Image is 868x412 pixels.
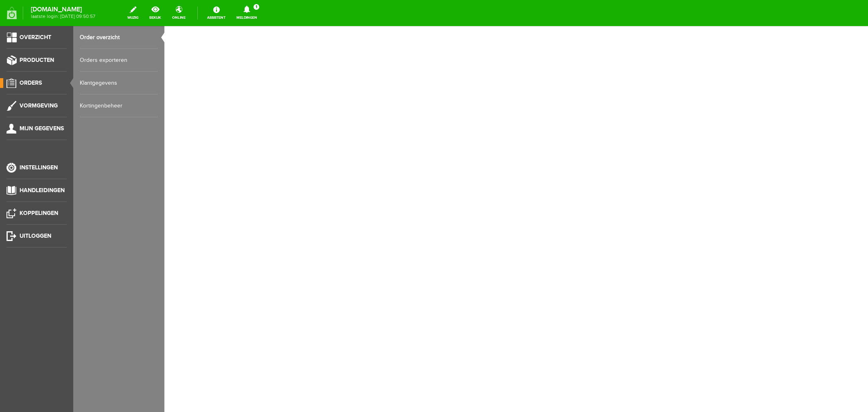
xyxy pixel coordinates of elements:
span: 1 [254,4,259,10]
span: Overzicht [20,34,51,41]
span: Uitloggen [20,232,51,239]
a: Assistent [202,4,230,22]
span: Koppelingen [20,210,58,217]
a: online [167,4,190,22]
strong: [DOMAIN_NAME] [31,7,95,12]
a: bekijk [144,4,166,22]
span: Vormgeving [20,102,58,109]
span: Producten [20,57,54,64]
span: Orders [20,79,42,86]
a: Order overzicht [80,26,158,49]
span: Mijn gegevens [20,125,64,132]
a: Orders exporteren [80,49,158,72]
span: laatste login: [DATE] 09:50:57 [31,14,95,19]
a: Klantgegevens [80,72,158,94]
a: Kortingenbeheer [80,94,158,117]
span: Handleidingen [20,187,65,194]
span: Instellingen [20,164,58,171]
a: wijzig [122,4,143,22]
a: Meldingen1 [232,4,262,22]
